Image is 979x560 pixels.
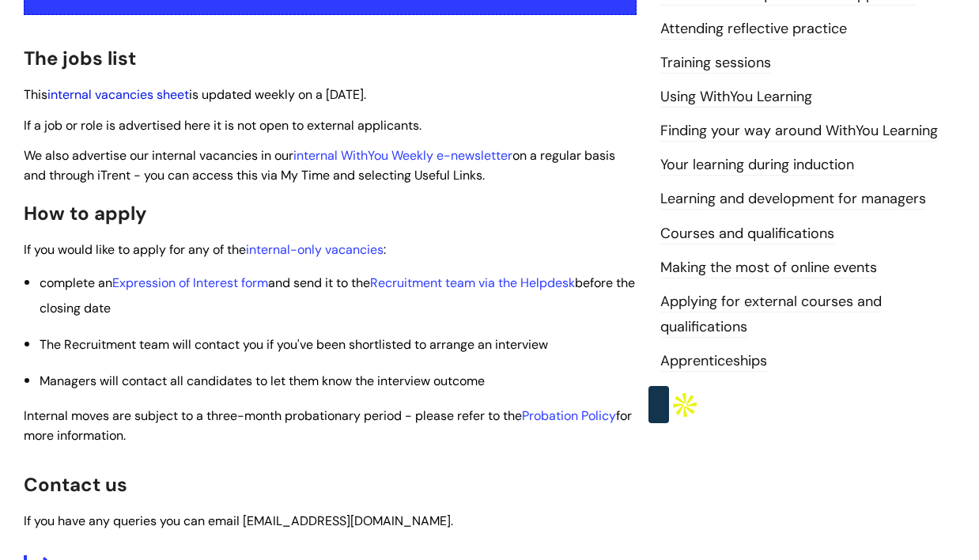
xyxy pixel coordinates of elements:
img: Apollo [669,389,701,421]
a: Finding your way around WithYou Learning [660,121,938,142]
span: Contact us [24,472,127,497]
a: internal vacancies sheet [47,86,189,103]
span: This is updated weekly on a [DATE]. [24,86,366,103]
a: Attending reflective practice [660,19,847,40]
a: Training sessions [660,53,771,74]
span: If a job or role is advertised here it is not open to external applicants. [24,117,421,134]
a: internal WithYou Weekly e-newsletter [293,147,512,164]
a: Using WithYou Learning [660,87,812,108]
span: If you have any queries you can email [EMAIL_ADDRESS][DOMAIN_NAME]. [24,513,453,529]
span: The jobs list [24,46,136,70]
a: Your learning during induction [660,155,854,176]
span: We also advertise our internal vacancies in our on a regular basis and through iTrent - you can a... [24,147,615,184]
